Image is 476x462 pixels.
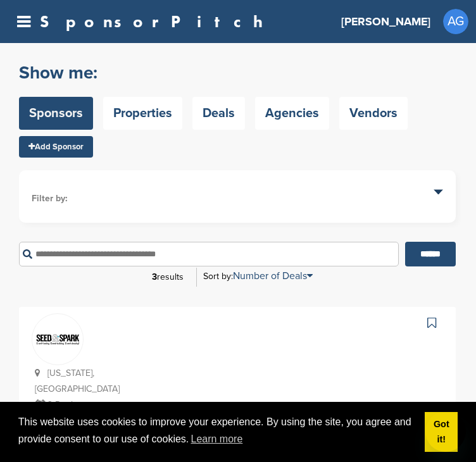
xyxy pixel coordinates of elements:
a: Sponsors [19,97,93,130]
p: 2 Deals [35,397,108,413]
a: [PERSON_NAME] [341,8,430,35]
div: results [146,266,190,288]
a: Deals [192,97,245,130]
b: 3 [152,272,157,282]
img: Ss [32,314,83,365]
li: Filter by: [32,192,443,206]
span: This website uses cookies to improve your experience. By using the site, you agree and provide co... [18,415,415,449]
a: AG [443,9,468,34]
a: Agencies [255,97,329,130]
a: dismiss cookie message [425,412,458,453]
h3: [PERSON_NAME] [341,13,430,30]
a: Add Sponsor [19,136,93,158]
a: Properties [103,97,182,130]
p: [US_STATE], [GEOGRAPHIC_DATA] [35,365,108,397]
a: learn more about cookies [189,430,244,449]
a: Number of Deals [233,270,313,282]
a: Vendors [339,97,408,130]
iframe: Button to launch messaging window [425,411,466,452]
a: SponsorPitch [40,13,271,30]
h2: Show me: [19,61,408,84]
div: Sort by: [203,271,313,281]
